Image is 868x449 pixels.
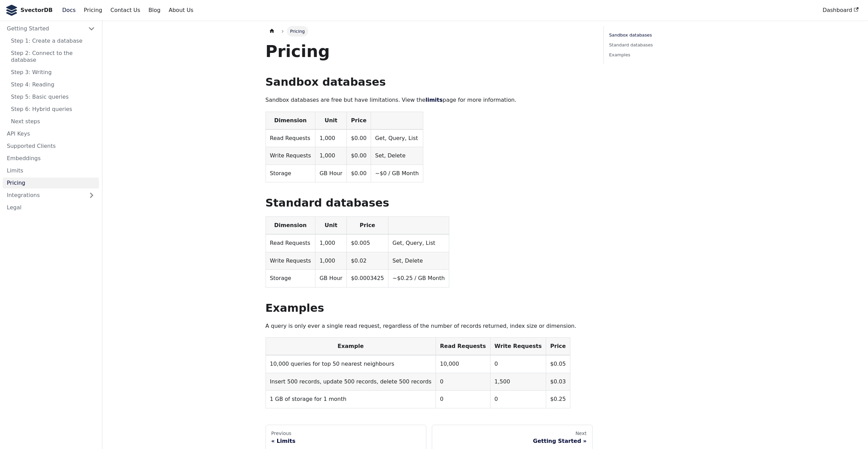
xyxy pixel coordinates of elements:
td: $0.00 [347,165,371,182]
th: Dimension [266,217,315,235]
a: Embeddings [3,153,99,164]
a: About Us [165,4,197,16]
a: Step 3: Writing [7,67,99,78]
td: Set, Delete [388,252,449,269]
a: Pricing [3,178,99,188]
td: 1,500 [490,373,546,390]
h2: Standard databases [266,196,593,210]
td: $0.03 [546,373,570,390]
td: 10,000 queries for top 50 nearest neighbours [266,355,436,373]
a: Legal [3,202,99,213]
td: ~$0 / GB Month [371,165,423,182]
div: Previous [271,431,421,437]
td: Write Requests [266,252,315,269]
h2: Examples [266,301,593,315]
a: Step 1: Create a database [7,36,99,46]
a: Examples [609,51,702,58]
th: Read Requests [436,338,490,355]
a: limits [425,97,442,103]
td: $0.05 [546,355,570,373]
td: 1,000 [315,147,347,165]
img: SvectorDB Logo [5,5,18,16]
td: 0 [490,355,546,373]
td: Storage [266,165,315,182]
td: $0.0003425 [347,270,388,287]
td: $0.02 [347,252,388,269]
td: Read Requests [266,129,315,147]
td: $0.00 [347,129,371,147]
td: $0.005 [347,234,388,252]
div: Limits [271,438,421,445]
a: Blog [144,4,165,16]
a: Step 4: Reading [7,79,99,90]
a: Next steps [7,116,99,127]
td: Write Requests [266,147,315,165]
a: Step 2: Connect to the database [7,48,99,66]
a: Pricing [80,4,106,16]
a: Limits [3,165,99,176]
a: Sandbox databases [609,31,702,39]
th: Write Requests [490,338,546,355]
a: SvectorDB LogoSvectorDB [5,5,53,16]
b: SvectorDB [20,6,53,15]
td: Set, Delete [371,147,423,165]
p: Sandbox databases are free but have limitations. View the page for more information. [266,96,593,104]
td: 1 GB of storage for 1 month [266,391,436,408]
a: API Keys [3,128,99,139]
td: $0.00 [347,147,371,165]
a: Docs [58,4,80,16]
th: Unit [315,112,347,129]
td: 0 [436,391,490,408]
p: A query is only ever a single read request, regardless of the number of records returned, index s... [266,322,593,331]
td: 0 [490,391,546,408]
th: Unit [315,217,347,235]
td: ~$0.25 / GB Month [388,270,449,287]
th: Example [266,338,436,355]
th: Price [347,217,388,235]
a: Dashboard [819,4,863,16]
td: Storage [266,270,315,287]
td: 1,000 [315,252,347,269]
span: Pricing [287,26,309,37]
a: Home page [266,26,279,37]
td: 10,000 [436,355,490,373]
td: GB Hour [315,270,347,287]
th: Dimension [266,112,315,129]
div: Getting Started [438,438,587,445]
h2: Sandbox databases [266,75,593,89]
nav: Breadcrumbs [266,26,593,37]
td: 1,000 [315,234,347,252]
td: $0.25 [546,391,570,408]
td: Insert 500 records, update 500 records, delete 500 records [266,373,436,390]
td: 0 [436,373,490,390]
a: Supported Clients [3,141,99,152]
td: 1,000 [315,129,347,147]
td: Read Requests [266,234,315,252]
h1: Pricing [266,41,593,61]
td: Get, Query, List [388,234,449,252]
a: Contact Us [106,4,144,16]
a: Integrations [3,190,99,201]
td: Get, Query, List [371,129,423,147]
button: Collapse sidebar category 'Getting Started' [84,23,99,34]
a: Step 6: Hybrid queries [7,104,99,115]
th: Price [546,338,570,355]
th: Price [347,112,371,129]
div: Next [438,431,587,437]
td: GB Hour [315,165,347,182]
a: Standard databases [609,41,702,48]
a: Step 5: Basic queries [7,92,99,102]
a: Getting Started [3,23,84,34]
